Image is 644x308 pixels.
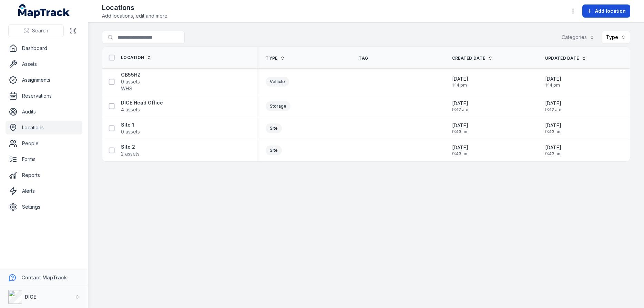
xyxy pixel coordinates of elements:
span: 9:42 am [452,107,468,112]
span: Search [32,27,48,34]
span: 2 assets [121,150,140,157]
button: Add location [582,4,630,18]
span: 9:43 am [452,151,469,157]
div: Site [266,123,282,133]
div: Site [266,146,282,155]
time: 09/09/2025, 9:42:55 am [452,100,468,112]
span: [DATE] [545,100,561,107]
a: Site 10 assets [121,121,140,135]
span: [DATE] [452,144,469,151]
a: MapTrack [18,4,70,18]
strong: DICE [25,294,36,300]
span: 0 assets [121,78,140,85]
time: 09/09/2025, 9:43:33 am [545,144,562,157]
h2: Locations [102,3,168,12]
div: Storage [266,101,290,111]
a: Locations [6,121,82,135]
strong: Contact MapTrack [21,275,67,280]
span: Tag [359,56,368,61]
span: [DATE] [452,100,468,107]
strong: Site 2 [121,143,140,150]
strong: Site 1 [121,121,140,128]
span: [DATE] [452,76,468,82]
a: People [6,137,82,150]
span: 9:43 am [452,129,469,135]
span: 4 assets [121,106,140,113]
span: [DATE] [545,76,561,82]
a: Created Date [452,56,493,61]
a: Updated Date [545,56,587,61]
div: Vehicle [266,77,289,87]
span: Created Date [452,56,485,61]
span: Add location [595,8,626,14]
a: CB55HZ0 assetsWHS [121,71,141,92]
button: Type [602,31,630,44]
time: 09/09/2025, 1:14:31 pm [452,76,468,88]
span: 9:43 am [545,151,562,157]
span: 1:14 pm [452,82,468,88]
a: Audits [6,105,82,119]
time: 09/09/2025, 9:42:55 am [545,100,561,112]
span: Updated Date [545,56,579,61]
button: Categories [557,31,599,44]
a: DICE Head Office4 assets [121,99,163,113]
a: Type [266,56,285,61]
a: Dashboard [6,41,82,55]
time: 09/09/2025, 9:43:23 am [452,122,469,135]
span: [DATE] [545,144,562,151]
span: Type [266,56,277,61]
time: 09/09/2025, 9:43:23 am [545,122,562,135]
span: 9:42 am [545,107,561,112]
a: Assignments [6,73,82,87]
time: 09/09/2025, 1:14:31 pm [545,76,561,88]
a: Settings [6,200,82,214]
a: Reports [6,168,82,182]
a: Forms [6,152,82,166]
strong: CB55HZ [121,71,141,78]
span: 9:43 am [545,129,562,135]
span: Location [121,55,144,60]
a: Assets [6,57,82,71]
span: 1:14 pm [545,82,561,88]
span: WHS [121,85,132,92]
span: 0 assets [121,128,140,135]
span: [DATE] [452,122,469,129]
a: Site 22 assets [121,143,140,157]
a: Location [121,55,152,60]
span: [DATE] [545,122,562,129]
button: Search [8,24,64,37]
time: 09/09/2025, 9:43:33 am [452,144,469,157]
a: Reservations [6,89,82,103]
strong: DICE Head Office [121,99,163,106]
span: Add locations, edit and more. [102,12,168,19]
a: Alerts [6,184,82,198]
